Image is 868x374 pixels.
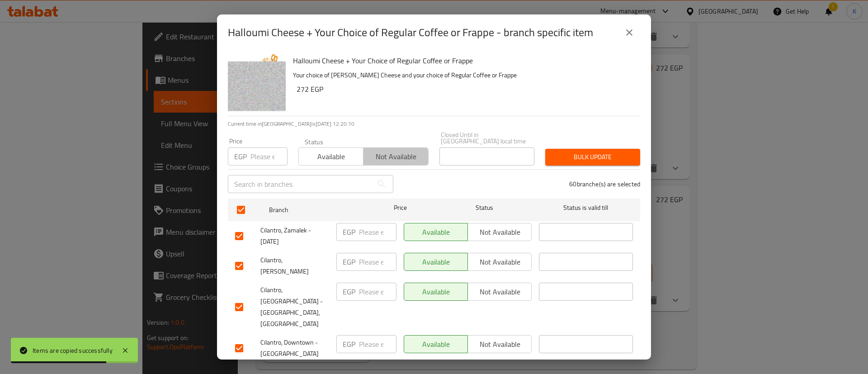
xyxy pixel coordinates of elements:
[467,253,532,271] button: Not available
[618,22,640,43] button: close
[404,253,468,271] button: Available
[363,147,428,166] button: Not available
[359,223,396,241] input: Please enter price
[545,149,640,166] button: Bulk update
[408,226,464,239] span: Available
[472,285,528,298] span: Not available
[228,120,640,128] p: Current time in [GEOGRAPHIC_DATA] is [DATE] 12:20:10
[467,223,532,241] button: Not available
[467,283,532,301] button: Not available
[359,335,396,353] input: Please enter price
[404,223,468,241] button: Available
[408,285,464,298] span: Available
[359,253,396,271] input: Please enter price
[228,54,286,112] img: Halloumi Cheese + Your Choice of Regular Coffee or Frappe
[293,70,633,81] p: Your choice of [PERSON_NAME] Cheese and your choice of Regular Coffee or Frappe
[343,339,355,350] p: EGP
[404,335,468,353] button: Available
[302,150,360,163] span: Available
[370,202,430,213] span: Price
[260,225,329,247] span: Cilantro, Zamalek - [DATE]
[33,346,113,355] div: Items are copied successfully
[228,25,593,40] h2: Halloumi Cheese + Your Choice of Regular Coffee or Frappe - branch specific item
[269,204,363,216] span: Branch
[438,202,532,213] span: Status
[343,256,355,267] p: EGP
[293,54,633,67] h6: Halloumi Cheese + Your Choice of Regular Coffee or Frappe
[297,83,633,95] h6: 272 EGP
[260,255,329,277] span: Cilantro, [PERSON_NAME]
[408,338,464,351] span: Available
[472,256,528,269] span: Not available
[298,147,363,166] button: Available
[359,283,396,301] input: Please enter price
[234,151,247,162] p: EGP
[539,202,633,213] span: Status is valid till
[472,226,528,239] span: Not available
[367,150,425,163] span: Not available
[569,180,640,189] p: 60 branche(s) are selected
[250,147,288,166] input: Please enter price
[472,338,528,351] span: Not available
[408,256,464,269] span: Available
[467,335,532,353] button: Not available
[343,227,355,237] p: EGP
[343,286,355,297] p: EGP
[228,175,373,193] input: Search in branches
[260,284,329,330] span: Cilantro, [GEOGRAPHIC_DATA] - [GEOGRAPHIC_DATA],[GEOGRAPHIC_DATA]
[260,337,329,360] span: Cilantro, Downtown - [GEOGRAPHIC_DATA]
[552,151,633,163] span: Bulk update
[404,283,468,301] button: Available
